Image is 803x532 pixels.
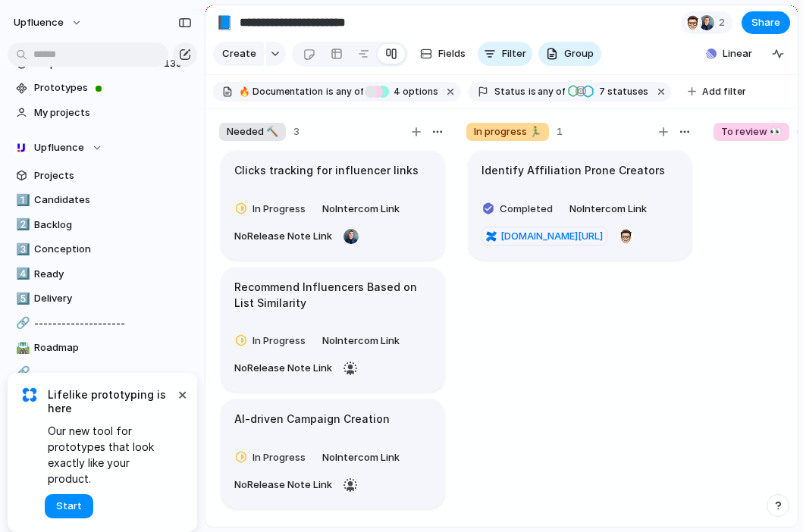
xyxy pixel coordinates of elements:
[234,411,390,427] h1: AI-driven Campaign Creation
[221,268,444,392] div: Recommend Influencers Based on List SimilarityIn ProgressNoIntercom LinkNoRelease Note Link
[14,15,64,30] span: Upfluence
[16,290,27,308] div: 5️⃣
[365,83,441,100] button: 4 options
[478,197,563,221] button: Completed
[234,229,332,244] span: No Release Note Link
[8,238,197,261] a: 3️⃣Conception
[469,151,692,260] div: Identify Affiliation Prone CreatorsCompletedNoIntercom Link[DOMAIN_NAME][URL]
[14,291,29,306] button: 5️⃣
[8,189,197,211] div: 1️⃣Candidates
[8,102,197,124] a: My projects
[14,242,29,257] button: 3️⃣
[8,287,197,310] div: 5️⃣Delivery
[231,197,315,221] button: In Progress
[16,340,27,357] div: 🛣️
[231,446,315,470] button: In Progress
[323,83,366,100] button: isany of
[751,15,780,30] span: Share
[322,333,400,349] span: No Intercom Link
[216,12,233,33] div: 📘
[536,85,566,99] span: any of
[14,192,29,208] button: 1️⃣
[14,267,29,282] button: 4️⃣
[334,85,363,99] span: any of
[34,242,192,257] span: Conception
[702,85,746,99] span: Add filter
[221,399,444,509] div: AI-driven Campaign CreationIn ProgressNoIntercom LinkNoRelease Note Link
[213,42,264,66] button: Create
[14,217,29,233] button: 2️⃣
[8,361,197,384] a: 🔗--------------------
[16,192,27,209] div: 1️⃣
[45,494,93,518] button: Start
[679,81,755,102] button: Add filter
[594,85,648,99] span: statuses
[8,336,197,359] a: 🛣️Roadmap
[221,151,444,260] div: Clicks tracking for influencer linksIn ProgressNoIntercom LinkNoRelease Note Link
[239,85,323,99] span: 🔥 Documentation
[56,499,82,514] span: Start
[474,124,541,139] span: In progress 🏃‍♂️
[438,46,466,61] span: Fields
[234,361,332,376] span: No Release Note Link
[723,46,752,61] span: Linear
[293,124,300,139] span: 3
[227,124,278,139] span: Needed 🔨
[253,333,306,349] span: In Progress
[34,140,84,155] span: Upfluence
[721,124,782,139] span: To review 👀
[500,202,553,217] span: Completed
[14,340,29,355] button: 🛣️
[742,11,790,34] button: Share
[566,83,651,100] button: 7 statuses
[494,85,525,99] span: Status
[16,241,27,258] div: 3️⃣
[8,136,197,159] button: Upfluence
[34,168,192,183] span: Projects
[16,364,27,381] div: 🔗
[719,15,729,30] span: 2
[234,477,332,493] span: No Release Note Link
[34,105,192,120] span: My projects
[8,263,197,286] a: 4️⃣Ready
[8,77,197,99] a: Prototypes
[14,365,29,380] button: 🔗
[557,124,563,139] span: 1
[322,450,400,465] span: No Intercom Link
[481,227,607,246] a: [DOMAIN_NAME][URL]
[234,162,419,179] h1: Clicks tracking for influencer links
[326,85,334,99] span: is
[253,202,306,217] span: In Progress
[14,316,29,331] button: 🔗
[222,46,256,61] span: Create
[322,202,400,217] span: No Intercom Link
[34,340,192,355] span: Roadmap
[389,86,403,97] span: 4
[529,85,536,99] span: is
[34,267,192,282] span: Ready
[173,385,191,403] button: Dismiss
[7,11,90,35] button: Upfluence
[797,124,803,139] span: 0
[500,229,603,244] span: [DOMAIN_NAME][URL]
[212,11,237,35] button: 📘
[8,164,197,187] a: Projects
[16,265,27,283] div: 4️⃣
[569,202,647,217] span: No Intercom Link
[538,42,601,66] button: Group
[478,42,532,66] button: Filter
[8,214,197,236] a: 2️⃣Backlog
[414,42,472,66] button: Fields
[700,42,758,65] button: Linear
[8,312,197,335] a: 🔗--------------------
[34,217,192,233] span: Backlog
[48,423,174,487] span: Our new tool for prototypes that look exactly like your product.
[34,192,192,208] span: Candidates
[16,216,27,233] div: 2️⃣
